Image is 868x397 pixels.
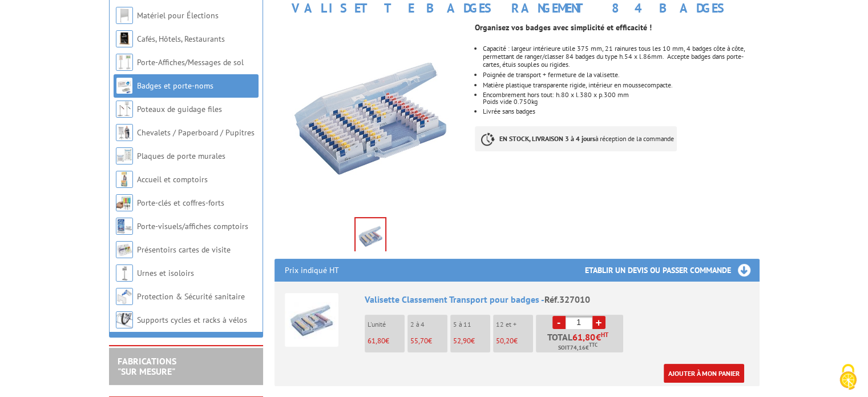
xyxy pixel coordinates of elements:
span: 61,80 [368,336,385,346]
a: - [552,316,566,329]
a: Présentoirs cartes de visite [137,244,231,255]
a: + [592,316,605,329]
a: Urnes et isoloirs [137,268,194,278]
img: Porte-clés et coffres-forts [116,194,133,211]
img: Cafés, Hôtels, Restaurants [116,30,133,47]
img: Matériel pour Élections [116,7,133,24]
img: Porte-Affiches/Messages de sol [116,54,133,71]
a: Porte-clés et coffres-forts [137,198,224,208]
span: 61,80 [572,332,596,342]
sup: HT [601,331,608,339]
img: Poteaux de guidage files [116,101,133,118]
a: Protection & Sécurité sanitaire [137,291,245,302]
img: Badges et porte-noms [116,77,133,94]
p: L'unité [368,320,405,328]
img: Accueil et comptoirs [116,171,133,188]
sup: TTC [589,342,597,348]
img: Chevalets / Paperboard / Pupitres [116,124,133,141]
img: Supports cycles et racks à vélos [116,311,133,328]
a: Chevalets / Paperboard / Pupitres [137,127,255,138]
p: € [496,337,533,345]
img: Urnes et isoloirs [116,264,133,282]
span: compacte. [644,81,673,89]
span: Réf.327010 [544,294,590,305]
p: Poids vide 0.750kg [483,98,759,105]
p: Total [539,332,623,352]
span: € [596,332,601,342]
p: 2 à 4 [410,320,447,328]
p: 12 et + [496,320,533,328]
strong: EN STOCK, LIVRAISON 3 à 4 jours [499,134,595,143]
a: Cafés, Hôtels, Restaurants [137,34,225,44]
a: Accueil et comptoirs [137,174,208,185]
a: Porte-Affiches/Messages de sol [137,57,244,67]
img: Protection & Sécurité sanitaire [116,288,133,305]
span: 55,70 [410,336,428,346]
td: Organisez vos badges avec simplicité et efficacité ! [475,22,740,33]
a: Ajouter à mon panier [664,364,744,383]
p: à réception de la commande [475,126,677,151]
div: Valisette Classement Transport pour badges - [365,293,749,306]
img: badges_327010.jpg [356,218,385,254]
img: Valisette Classement Transport pour badges [285,293,338,347]
span: Soit € [558,343,597,352]
span: 50,20 [496,336,514,346]
img: badges_327010.jpg [274,21,467,213]
img: Porte-visuels/affiches comptoirs [116,218,133,235]
a: Matériel pour Élections [137,10,219,21]
a: Poteaux de guidage files [137,104,222,114]
span: 52,90 [453,336,471,346]
a: FABRICATIONS"Sur Mesure" [118,355,176,377]
p: € [410,337,447,345]
img: Présentoirs cartes de visite [116,241,133,258]
p: € [453,337,490,345]
a: Supports cycles et racks à vélos [137,315,247,325]
p: € [368,337,405,345]
p: Encombrement hors tout: h.80 x l.380 x p.300 mm [483,91,759,98]
h3: Etablir un devis ou passer commande [585,259,760,282]
span: Matière plastique transparente rigide, intérieur en mousse [483,81,644,89]
p: Prix indiqué HT [285,259,339,282]
a: Plaques de porte murales [137,151,225,161]
li: Poignée de transport + fermeture de la valisette. [483,71,759,78]
li: Livrée sans badges [483,108,759,115]
p: 5 à 11 [453,320,490,328]
a: Porte-visuels/affiches comptoirs [137,221,248,231]
img: Cookies (fenêtre modale) [834,363,862,391]
button: Cookies (fenêtre modale) [828,358,868,397]
img: Plaques de porte murales [116,147,133,165]
span: 74,16 [570,343,586,352]
span: Capacité : largeur intérieure utile 375 mm, 21 rainures tous les 10 mm, 4 badges côte à côte, per... [483,44,745,69]
a: Badges et porte-noms [137,81,213,91]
